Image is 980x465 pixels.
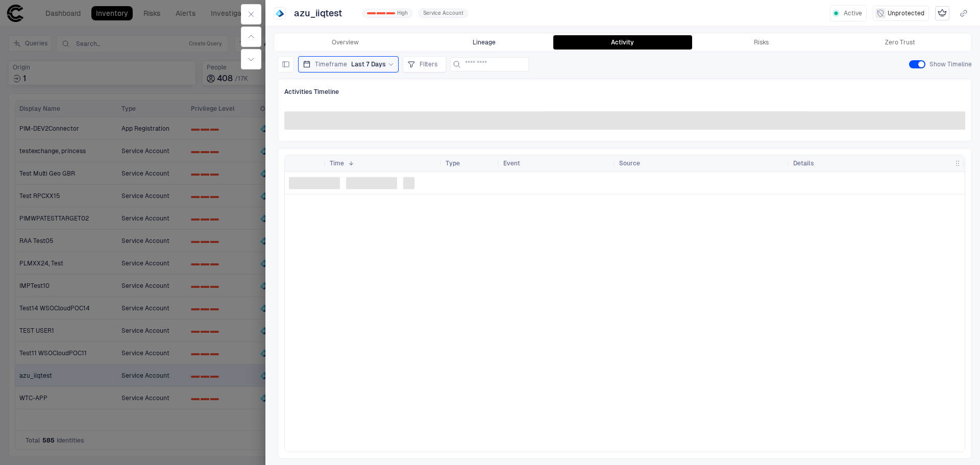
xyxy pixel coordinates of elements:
button: Overview [276,35,415,50]
span: Activities Timeline [284,88,339,96]
div: 1 [377,12,385,14]
span: Event [503,159,520,167]
span: Show Timeline [929,60,972,68]
span: Unprotected [888,9,924,17]
span: Type [446,159,460,167]
div: 0 [367,12,376,14]
span: High [397,10,408,17]
span: azu_iiqtest [294,7,342,19]
button: Lineage [415,35,554,50]
span: Timeframe [315,60,347,68]
span: Active [844,9,862,17]
span: Details [793,159,814,167]
span: Service Account [423,10,463,17]
div: 2 [386,12,395,14]
div: Entra ID [276,9,284,17]
button: azu_iiqtest [292,5,356,21]
span: Source [619,159,640,167]
div: Mark as Crown Jewel [935,6,949,20]
div: Show View Panel [278,56,298,72]
span: Filters [420,60,437,68]
button: Activity [553,35,692,50]
div: Risks [754,38,769,46]
span: Last 7 Days [351,60,386,68]
div: Zero Trust [885,38,915,46]
span: Time [330,159,344,167]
